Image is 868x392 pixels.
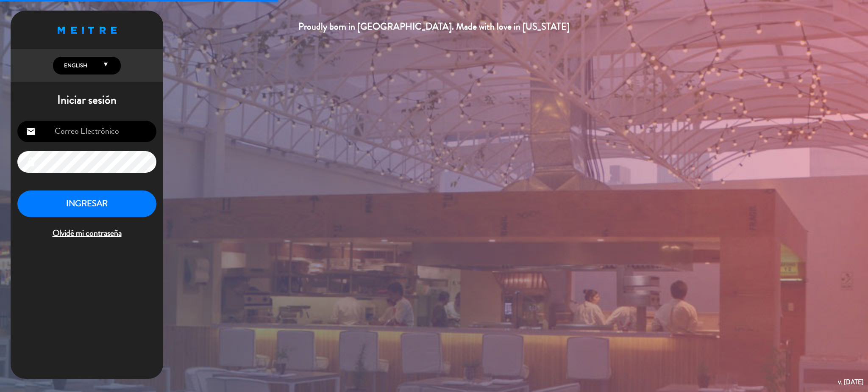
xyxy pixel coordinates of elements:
[17,226,156,240] span: Olvidé mi contraseña
[26,157,36,167] i: lock
[26,127,36,137] i: email
[17,190,156,217] button: INGRESAR
[17,121,156,142] input: Correo Electrónico
[11,93,163,108] h1: Iniciar sesión
[62,61,87,70] span: English
[838,376,864,388] div: v. [DATE]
